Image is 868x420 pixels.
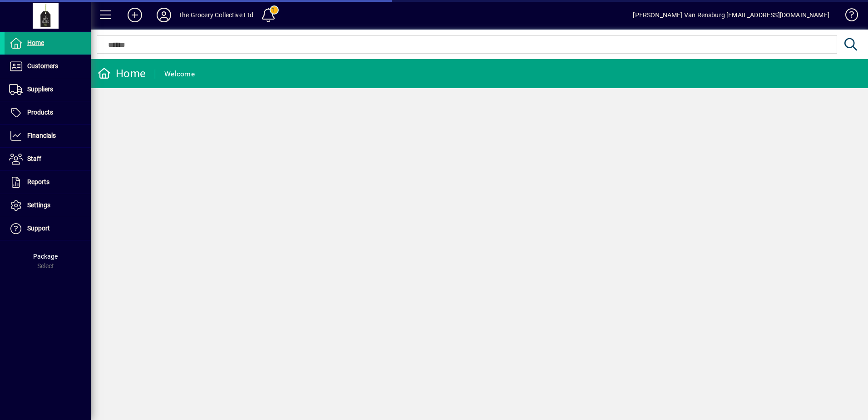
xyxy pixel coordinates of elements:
[164,67,195,81] div: Welcome
[5,101,91,124] a: Products
[838,2,857,31] a: Knowledge Base
[5,171,91,194] a: Reports
[27,39,44,46] span: Home
[5,125,91,147] a: Financials
[149,7,178,23] button: Profile
[178,8,254,22] div: The Grocery Collective Ltd
[33,253,58,260] span: Package
[5,55,91,78] a: Customers
[27,132,56,139] span: Financials
[27,225,50,232] span: Support
[120,7,149,23] button: Add
[27,178,49,185] span: Reports
[5,78,91,101] a: Suppliers
[27,85,53,93] span: Suppliers
[5,217,91,240] a: Support
[5,194,91,217] a: Settings
[27,155,41,162] span: Staff
[27,109,53,116] span: Products
[27,62,58,70] span: Customers
[633,8,829,22] div: [PERSON_NAME] Van Rensburg [EMAIL_ADDRESS][DOMAIN_NAME]
[5,148,91,170] a: Staff
[98,66,146,81] div: Home
[27,201,50,209] span: Settings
